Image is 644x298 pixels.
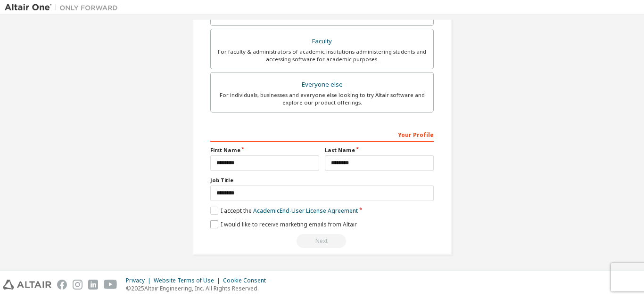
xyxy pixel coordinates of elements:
[253,207,358,215] a: Academic End-User License Agreement
[223,277,272,284] div: Cookie Consent
[57,280,67,290] img: facebook.svg
[210,220,357,228] label: I would like to receive marketing emails from Altair
[216,35,428,48] div: Faculty
[325,146,434,154] label: Last Name
[73,280,83,290] img: instagram.svg
[126,284,272,292] p: © 2025 Altair Engineering, Inc. All Rights Reserved.
[3,280,51,290] img: altair_logo.svg
[210,177,434,184] label: Job Title
[126,277,154,284] div: Privacy
[210,207,358,215] label: I accept the
[5,3,123,12] img: Altair One
[210,127,434,142] div: Your Profile
[216,91,428,106] div: For individuals, businesses and everyone else looking to try Altair software and explore our prod...
[154,277,223,284] div: Website Terms of Use
[210,234,434,248] div: Read and acccept EULA to continue
[210,146,319,154] label: First Name
[104,280,117,290] img: youtube.svg
[216,48,428,63] div: For faculty & administrators of academic institutions administering students and accessing softwa...
[216,78,428,91] div: Everyone else
[88,280,98,290] img: linkedin.svg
